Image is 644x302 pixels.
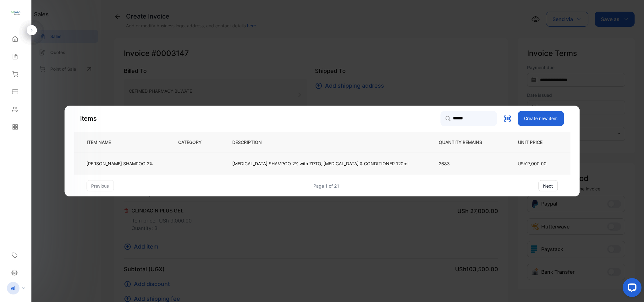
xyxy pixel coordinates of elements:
button: Create new item [518,111,564,126]
img: logo [11,8,20,18]
p: DESCRIPTION [232,139,272,146]
p: el [11,284,15,292]
p: [MEDICAL_DATA] SHAMPOO 2% with ZPTO, [MEDICAL_DATA] & CONDITIONER 120ml [232,160,408,167]
button: previous [86,180,114,191]
p: UNIT PRICE [513,139,561,146]
button: next [538,180,558,191]
iframe: LiveChat chat widget [618,276,644,302]
p: Items [80,114,97,123]
div: Page 1 of 21 [313,183,339,189]
p: QUANTITY REMAINS [439,139,492,146]
span: USh17,000.00 [518,161,547,166]
p: [PERSON_NAME] SHAMPOO 2% [86,160,153,167]
p: CATEGORY [178,139,212,146]
p: ITEM NAME [84,139,121,146]
p: 2683 [439,160,492,167]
